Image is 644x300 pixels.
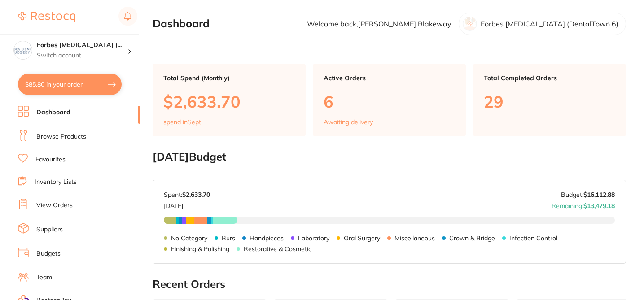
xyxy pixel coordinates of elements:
[307,20,451,28] p: Welcome back, [PERSON_NAME] Blakeway
[324,92,455,111] p: 6
[36,108,70,117] a: Dashboard
[18,12,75,22] img: Restocq Logo
[18,74,122,95] button: $85.80 in your order
[18,7,75,27] a: Restocq Logo
[36,273,52,282] a: Team
[163,92,295,111] p: $2,633.70
[344,235,380,242] p: Oral Surgery
[182,191,210,199] strong: $2,633.70
[473,64,626,136] a: Total Completed Orders29
[222,235,235,242] p: Burs
[449,235,495,242] p: Crown & Bridge
[484,74,615,82] p: Total Completed Orders
[324,118,373,126] p: Awaiting delivery
[583,191,615,199] strong: $16,112.88
[35,155,66,164] a: Favourites
[163,74,295,82] p: Total Spend (Monthly)
[552,199,615,209] p: Remaining:
[171,235,207,242] p: No Category
[153,151,626,163] h2: [DATE] Budget
[583,202,615,210] strong: $13,479.18
[481,20,618,28] p: Forbes [MEDICAL_DATA] (DentalTown 6)
[298,235,329,242] p: Laboratory
[14,41,32,59] img: Forbes Dental Surgery (DentalTown 6)
[394,235,435,242] p: Miscellaneous
[36,132,86,141] a: Browse Products
[313,64,466,136] a: Active Orders6Awaiting delivery
[153,17,210,30] h2: Dashboard
[36,225,63,234] a: Suppliers
[153,64,306,136] a: Total Spend (Monthly)$2,633.70spend inSept
[324,74,455,82] p: Active Orders
[37,51,127,60] p: Switch account
[509,235,557,242] p: Infection Control
[164,191,210,198] p: Spent:
[36,249,61,258] a: Budgets
[37,41,127,50] h4: Forbes Dental Surgery (DentalTown 6)
[171,245,229,252] p: Finishing & Polishing
[36,201,73,210] a: View Orders
[250,235,284,242] p: Handpieces
[163,118,201,126] p: spend in Sept
[164,199,210,209] p: [DATE]
[561,191,615,198] p: Budget:
[244,245,311,252] p: Restorative & Cosmetic
[35,178,77,187] a: Inventory Lists
[153,278,626,291] h2: Recent Orders
[484,92,615,111] p: 29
